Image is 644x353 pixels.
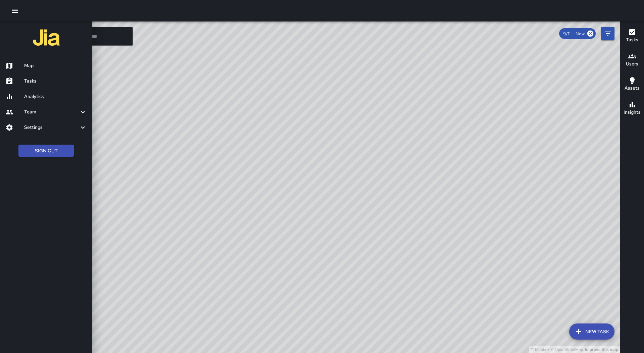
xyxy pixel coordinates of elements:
h6: Tasks [24,78,87,85]
img: jia-logo [33,24,60,51]
h6: Assets [625,85,640,92]
h6: Team [24,108,79,116]
h6: Insights [624,109,641,116]
button: New Task [569,323,614,340]
h6: Tasks [626,36,638,44]
h6: Users [626,60,638,68]
h6: Analytics [24,93,87,100]
h6: Map [24,62,87,69]
h6: Settings [24,124,79,131]
button: Sign Out [18,145,74,157]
